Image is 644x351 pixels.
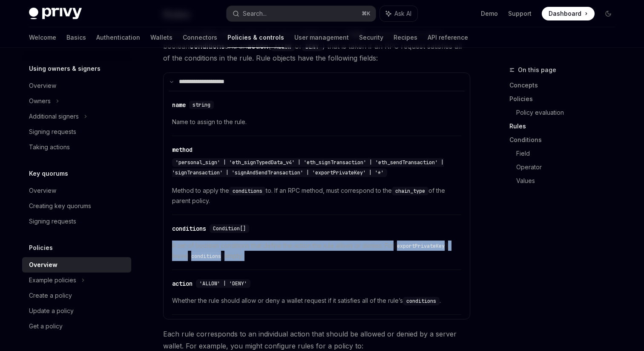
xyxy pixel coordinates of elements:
[22,319,131,334] a: Get a policy
[601,7,615,20] button: Toggle dark mode
[213,225,246,232] span: Condition[]
[516,160,622,174] a: Operator
[243,9,267,19] div: Search...
[150,27,172,48] a: Wallets
[22,257,131,273] a: Overview
[183,27,217,48] a: Connectors
[394,27,417,48] a: Recipes
[428,27,468,48] a: API reference
[227,6,376,21] button: Search...⌘K
[227,27,284,48] a: Policies & controls
[29,168,68,179] h5: Key quorums
[394,9,411,18] span: Ask AI
[516,106,622,119] a: Policy evaluation
[29,216,76,226] div: Signing requests
[22,139,131,155] a: Taking actions
[516,147,622,160] a: Field
[29,81,56,91] div: Overview
[172,186,461,206] span: Method to apply the to. If an RPC method, must correspond to the of the parent policy.
[96,27,140,48] a: Authentication
[362,10,371,17] span: ⌘ K
[509,133,622,147] a: Conditions
[29,96,51,106] div: Owners
[29,243,53,253] h5: Policies
[509,92,622,106] a: Policies
[509,119,622,133] a: Rules
[172,101,186,109] div: name
[29,321,63,331] div: Get a policy
[22,303,131,319] a: Update a policy
[193,102,210,108] span: string
[392,187,428,195] code: chain_type
[29,111,79,122] div: Additional signers
[29,27,56,48] a: Welcome
[29,8,82,20] img: dark logo
[199,280,247,287] span: 'ALLOW' | 'DENY'
[29,186,56,196] div: Overview
[29,201,91,211] div: Creating key quorums
[549,9,581,18] span: Dashboard
[229,187,266,195] code: conditions
[516,174,622,188] a: Values
[481,9,498,18] a: Demo
[172,117,461,127] span: Name to assign to the rule.
[29,260,57,270] div: Overview
[22,78,131,93] a: Overview
[188,252,224,261] code: conditions
[509,78,622,92] a: Concepts
[172,296,461,306] span: Whether the rule should allow or deny a wallet request if it satisfies all of the rule’s .
[359,27,383,48] a: Security
[29,64,101,74] h5: Using owners & signers
[29,306,74,316] div: Update a policy
[518,65,556,75] span: On this page
[66,27,86,48] a: Basics
[403,297,440,305] code: conditions
[29,127,76,137] div: Signing requests
[294,27,349,48] a: User management
[508,9,532,18] a: Support
[29,275,76,285] div: Example policies
[22,198,131,214] a: Creating key quorums
[29,290,72,301] div: Create a policy
[29,142,70,152] div: Taking actions
[172,159,444,176] span: 'personal_sign' | 'eth_signTypedData_v4' | 'eth_signTransaction' | 'eth_sendTransaction' | 'signT...
[172,145,193,154] div: method
[542,7,595,20] a: Dashboard
[172,241,461,261] span: A set of boolean conditions that define the action the rule allows or denies. For , leave empty.
[394,242,448,250] code: exportPrivateKey
[22,124,131,139] a: Signing requests
[172,224,206,233] div: conditions
[172,279,193,288] div: action
[22,288,131,303] a: Create a policy
[22,183,131,198] a: Overview
[380,6,417,21] button: Ask AI
[22,214,131,229] a: Signing requests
